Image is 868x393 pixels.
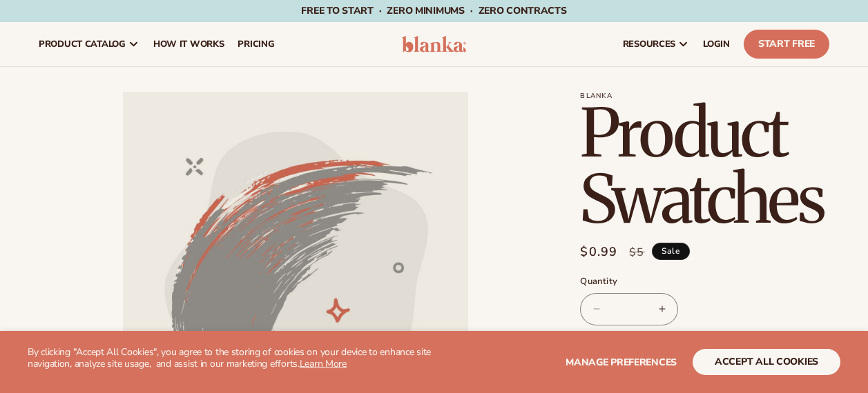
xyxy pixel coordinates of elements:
[703,39,730,50] span: LOGIN
[652,243,690,260] span: Sale
[580,243,618,261] span: $0.99
[39,39,126,50] span: product catalog
[32,22,146,66] a: product catalog
[696,22,737,66] a: LOGIN
[231,22,281,66] a: pricing
[693,349,840,375] button: accept all cookies
[623,39,675,50] span: resources
[744,30,829,59] a: Start Free
[566,356,677,369] span: Manage preferences
[153,39,224,50] span: How It Works
[28,347,434,370] p: By clicking "Accept All Cookies", you agree to the storing of cookies on your device to enhance s...
[146,22,231,66] a: How It Works
[629,244,645,261] s: $5
[300,357,347,370] a: Learn More
[616,22,696,66] a: resources
[580,100,829,232] h1: Product Swatches
[301,4,566,17] span: Free to start · ZERO minimums · ZERO contracts
[238,39,274,50] span: pricing
[566,349,677,375] button: Manage preferences
[580,275,829,289] label: Quantity
[402,36,467,52] img: logo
